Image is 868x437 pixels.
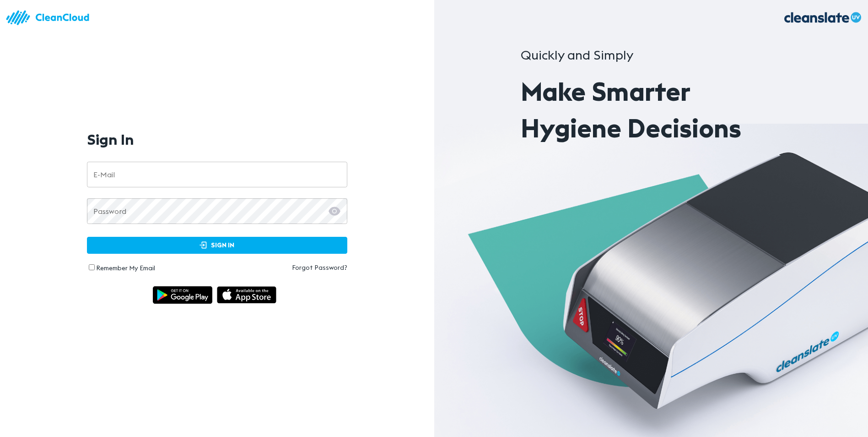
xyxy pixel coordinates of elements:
p: Make Smarter Hygiene Decisions [521,73,781,147]
img: logo.83bc1f05.svg [5,5,96,31]
img: img_appstore.1cb18997.svg [217,286,276,304]
h1: Sign In [87,131,134,148]
img: img_android.ce55d1a6.svg [153,286,212,304]
span: Quickly and Simply [521,47,633,63]
button: Sign In [87,237,347,254]
img: logo_.070fea6c.svg [776,5,868,31]
span: Sign In [97,240,338,251]
a: Forgot Password? [217,263,347,272]
label: Remember My Email [96,264,155,272]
